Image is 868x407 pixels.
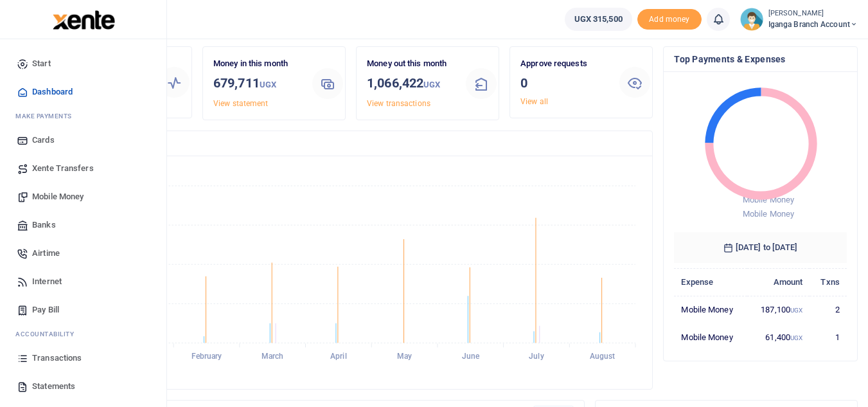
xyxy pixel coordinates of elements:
[213,99,268,108] a: View statement
[213,57,302,71] p: Money in this month
[60,136,642,150] h4: Transactions Overview
[32,303,59,316] span: Pay Bill
[32,162,94,175] span: Xente Transfers
[10,106,156,126] li: M
[10,344,156,372] a: Transactions
[10,296,156,324] a: Pay Bill
[423,80,440,89] small: UGX
[32,190,84,203] span: Mobile Money
[637,9,702,30] li: Toup your wallet
[397,352,412,361] tspan: May
[560,8,637,31] li: Wallet ballance
[529,352,544,361] tspan: July
[32,86,73,98] span: Dashboard
[674,232,847,263] h6: [DATE] to [DATE]
[743,209,794,219] span: Mobile Money
[51,14,115,24] a: logo-small logo-large logo-large
[10,126,156,154] a: Cards
[367,99,430,108] a: View transactions
[10,372,156,401] a: Statements
[810,268,847,296] th: Txns
[768,8,858,19] small: [PERSON_NAME]
[191,352,222,361] tspan: February
[740,8,763,31] img: profile-user
[10,211,156,239] a: Banks
[367,73,456,95] h3: 1,066,422
[747,323,810,350] td: 61,400
[32,275,62,288] span: Internet
[674,268,747,296] th: Expense
[32,219,56,231] span: Banks
[32,57,51,70] span: Start
[330,352,347,361] tspan: April
[10,239,156,267] a: Airtime
[790,334,802,341] small: UGX
[261,352,284,361] tspan: March
[810,323,847,350] td: 1
[25,329,74,339] span: countability
[53,10,115,30] img: logo-large
[10,154,156,183] a: Xente Transfers
[747,296,810,323] td: 187,100
[674,52,847,66] h4: Top Payments & Expenses
[32,134,55,147] span: Cards
[574,13,623,26] span: UGX 315,500
[10,183,156,211] a: Mobile Money
[674,323,747,350] td: Mobile Money
[10,50,156,78] a: Start
[462,352,480,361] tspan: June
[32,380,75,393] span: Statements
[520,57,609,71] p: Approve requests
[810,296,847,323] td: 2
[565,8,632,31] a: UGX 315,500
[740,8,858,31] a: profile-user [PERSON_NAME] Iganga Branch Account
[10,267,156,296] a: Internet
[590,352,616,361] tspan: August
[747,268,810,296] th: Amount
[10,324,156,344] li: Ac
[637,14,702,23] a: Add money
[367,57,456,71] p: Money out this month
[213,73,302,95] h3: 679,711
[22,111,72,121] span: ake Payments
[520,73,609,93] h3: 0
[32,247,60,260] span: Airtime
[743,195,794,204] span: Mobile Money
[768,19,858,30] span: Iganga Branch Account
[260,80,276,89] small: UGX
[10,78,156,106] a: Dashboard
[32,352,82,365] span: Transactions
[674,296,747,323] td: Mobile Money
[790,307,802,314] small: UGX
[520,97,548,106] a: View all
[637,9,702,30] span: Add money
